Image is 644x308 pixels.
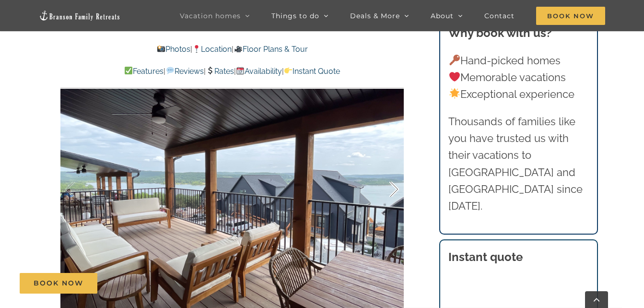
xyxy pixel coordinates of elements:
img: 📸 [157,45,165,53]
a: Photos [157,45,190,54]
img: Branson Family Retreats Logo [39,10,120,21]
img: ✅ [125,67,132,74]
img: 🎥 [234,45,242,53]
p: | | | | [60,65,404,78]
span: Vacation homes [180,12,241,19]
strong: Instant quote [448,250,523,264]
a: Reviews [165,67,203,76]
a: Features [124,67,164,76]
img: 🔑 [449,55,460,65]
a: Floor Plans & Tour [234,45,307,54]
img: 💬 [166,67,174,74]
a: Instant Quote [284,67,340,76]
img: 👉 [284,67,292,74]
img: 🌟 [449,88,460,99]
img: 📍 [193,45,200,53]
a: Rates [206,67,234,76]
img: 💲 [206,67,214,74]
img: ❤️ [449,71,460,82]
a: Availability [236,67,282,76]
p: | | [60,43,404,56]
span: Deals & More [350,12,400,19]
span: Book Now [34,279,83,287]
a: Book Now [20,273,97,294]
img: 📆 [236,67,244,74]
span: Things to do [271,12,319,19]
span: About [431,12,454,19]
p: Thousands of families like you have trusted us with their vacations to [GEOGRAPHIC_DATA] and [GEO... [448,113,588,214]
p: Hand-picked homes Memorable vacations Exceptional experience [448,52,588,103]
a: Location [192,45,232,54]
span: Contact [484,12,515,19]
span: Book Now [536,7,605,25]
